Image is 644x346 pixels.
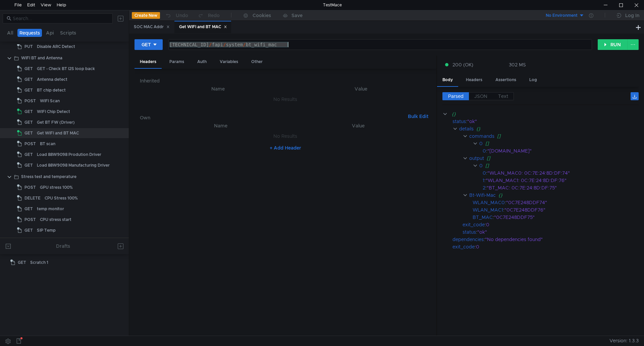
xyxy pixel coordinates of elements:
div: Load 88W9098 Prodution Driver [37,150,101,160]
div: : [473,206,639,214]
div: Body [437,74,458,87]
span: GET [24,85,33,95]
div: 0 [486,221,631,228]
button: Scripts [58,29,78,37]
div: SOC MAC Addr [134,23,170,31]
div: 302 MS [509,62,526,68]
div: : [473,214,639,221]
div: IOC Temp [37,236,56,246]
span: DELETE [24,193,41,203]
div: : [473,199,639,206]
div: GPU stress 100% [40,182,73,192]
div: : [463,228,639,236]
div: GET - Check BT I2S loop back [37,64,95,74]
h6: Inherited [140,77,431,85]
div: Get WIFI and BT MAC [37,128,79,138]
nz-embed-empty: No Results [273,133,297,139]
th: Value [291,85,431,93]
div: WLAN_MAC1 [473,206,503,214]
div: : [452,118,639,125]
div: "ok" [477,228,630,236]
div: temp monitor [37,204,64,214]
div: status [463,228,476,236]
div: "0C7E248DDF76" [504,206,631,214]
div: BT chip detect [37,85,66,95]
span: GET [18,257,26,268]
div: Scratch 1 [30,257,48,268]
div: Stress test and temperature [21,172,76,182]
h6: Own [140,114,405,122]
div: Log In [625,11,639,19]
div: : [483,147,639,155]
div: Disable ARC Detect [37,42,75,52]
div: No Environment [546,12,578,19]
span: 200 (OK) [452,61,473,68]
div: Log [524,74,542,86]
div: output [469,155,484,162]
span: GET [24,117,33,127]
div: WIFI BT and Antenna [21,53,62,63]
span: GET [24,160,33,170]
div: : [463,221,639,228]
div: : [483,169,639,177]
div: "BT_MAC: 0C:7E:24:8D:DF:75" [487,184,630,191]
div: WIFI Chip Detect [37,107,70,117]
div: Headers [135,56,162,69]
div: details [459,125,474,132]
span: GET [24,236,33,246]
th: Value [290,122,426,130]
div: BT scan [40,139,55,149]
span: GET [24,107,33,117]
span: GET [24,74,33,84]
span: GET [24,128,33,138]
span: GET [24,225,33,235]
span: JSON [474,93,487,99]
div: CPU stress start [40,215,71,225]
div: "0C7E248DDF74" [506,199,631,206]
div: Get BT FW (Driver) [37,117,75,127]
div: [] [485,162,630,169]
div: BT_MAC [473,214,493,221]
div: : [483,184,639,191]
div: Antenna detect [37,74,67,84]
div: 0 [483,147,486,155]
div: Undo [176,11,188,19]
div: {} [452,110,629,118]
div: Assertions [490,74,522,86]
span: Parsed [448,93,464,99]
div: : [452,243,639,250]
div: Redo [208,11,220,19]
span: PUT [24,42,33,52]
div: WLAN_MAC0 [473,199,505,206]
div: Other [246,56,268,68]
div: dependencies [452,236,484,243]
th: Name [151,122,290,130]
div: 0 [479,140,483,147]
button: + Add Header [267,144,304,152]
div: [] [497,132,631,140]
div: Get WIFI and BT MAC [179,23,227,31]
span: POST [24,182,36,192]
div: [] [487,155,630,162]
div: exit_code [463,221,485,228]
nz-embed-empty: No Results [273,96,297,102]
div: 0 [483,169,486,177]
div: Headers [461,74,488,86]
button: Redo [193,10,224,20]
div: {} [498,191,631,199]
div: "WLAN_MAC0: 0C:7E:24:8D:DF:74" [487,169,630,177]
button: Bulk Edit [405,112,431,120]
div: Drafts [56,242,70,250]
div: 0 [476,243,630,250]
span: GET [24,150,33,160]
div: 0 [479,162,483,169]
button: GET [135,39,163,50]
span: Version: 1.3.3 [609,336,639,346]
div: SIP Temp [37,225,56,235]
button: No Environment [538,10,584,21]
div: exit_code [452,243,475,250]
div: : [452,236,639,243]
div: "ok" [467,118,630,125]
div: commands [469,132,494,140]
div: Auth [192,56,212,68]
